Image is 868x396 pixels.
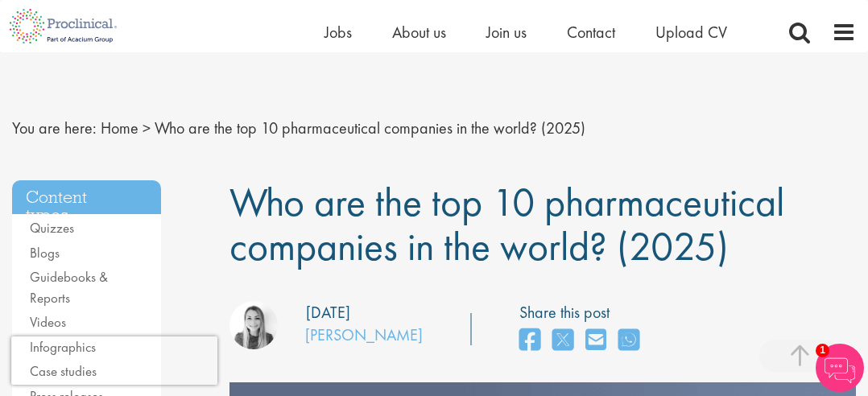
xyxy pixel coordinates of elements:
span: > [143,118,151,138]
a: share on twitter [552,324,573,358]
a: breadcrumb link [101,118,138,138]
a: Jobs [324,22,352,43]
span: Who are the top 10 pharmaceutical companies in the world? (2025) [229,176,784,272]
a: Join us [486,22,527,43]
a: Videos [30,313,66,331]
img: Chatbot [816,344,864,392]
img: Hannah Burke [229,301,278,349]
label: Share this post [519,301,647,324]
a: Upload CV [655,22,727,43]
div: [DATE] [306,301,350,324]
a: share on facebook [519,324,540,358]
h3: Content types [12,180,161,215]
a: Contact [567,22,615,43]
a: [PERSON_NAME] [305,324,423,345]
iframe: reCAPTCHA [11,336,217,385]
span: Who are the top 10 pharmaceutical companies in the world? (2025) [155,118,585,138]
a: share on whats app [618,324,639,358]
a: share on email [585,324,606,358]
span: You are here: [12,118,97,138]
a: Quizzes [30,219,74,237]
a: Guidebooks & Reports [30,268,108,307]
span: 1 [816,344,829,357]
a: Blogs [30,244,60,262]
a: About us [392,22,446,43]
